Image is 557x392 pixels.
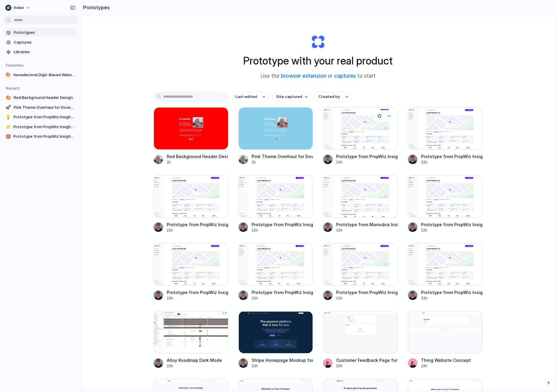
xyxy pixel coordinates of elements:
[238,175,313,233] a: Prototype from PropWiz Insights 5/458 Maroubra RdPrototype from PropWiz Insights 5/458 Maroubra R...
[238,243,313,301] a: Prototype from PropWiz Insights 5/458 Maroubra RdPrototype from PropWiz Insights 5/458 Maroubra R...
[167,357,222,363] div: Alloy Roadmap Dark Mode
[336,160,398,165] div: 22h
[5,72,11,78] div: 🎨
[6,63,24,68] span: Favorites
[167,363,222,369] div: 23h
[154,311,228,369] a: Alloy Roadmap Dark ModeAlloy Roadmap Dark Mode23h
[323,311,398,369] a: Customer Feedback Page for FeatureBaseCustomer Feedback Page for FeatureBase23h
[3,48,78,56] a: Libraries
[421,289,483,295] div: Prototype from PropWiz Insights 5/458 Maroubra Rd
[421,160,483,165] div: 22h
[3,38,78,47] a: Captures
[154,107,228,165] a: Red Background Header DesignRed Background Header Design2h
[276,94,302,100] span: Site captured
[252,221,313,228] div: Prototype from PropWiz Insights 5/458 Maroubra Rd
[421,228,483,233] div: 22h
[336,221,398,228] div: Prototype from Maroubra Insights
[235,94,257,100] span: Last edited
[167,160,228,165] div: 2h
[238,107,313,165] a: Pink Theme Overhaul for DovetailPink Theme Overhaul for Dovetail2h
[323,243,398,301] a: Prototype from PropWiz Insights 5/458 Maroubra RdPrototype from PropWiz Insights 5/458 Maroubra R...
[421,295,483,301] div: 22h
[252,289,313,295] div: Prototype from PropWiz Insights 5/458 Maroubra Rd
[408,175,483,233] a: Prototype from PropWiz Insights 5/458 Maroubra RdPrototype from PropWiz Insights 5/458 Maroubra R...
[252,153,313,160] div: Pink Theme Overhaul for Dovetail
[5,124,11,130] div: ⭐
[14,95,75,101] span: Red Background Header Design
[336,363,398,369] div: 23h
[261,72,376,80] span: Use the or to start
[5,134,11,140] div: 🎯
[3,132,78,141] a: 🎯Prototype from PropWiz Insights 5/458 Maroubra Rd
[319,94,340,100] span: Created by
[336,228,398,233] div: 22h
[14,39,75,45] span: Captures
[3,122,78,131] a: ⭐Prototype from PropWiz Insights Demographic Lifestyle
[14,105,75,111] span: Pink Theme Overhaul for Dovetail
[252,228,313,233] div: 22h
[243,53,393,69] h1: Prototype with your real product
[273,92,311,102] button: Site captured
[281,73,326,79] a: browser extension
[232,92,269,102] button: Last edited
[3,3,33,13] button: Index
[167,295,228,301] div: 22h
[3,93,78,102] a: 🎨Red Background Header Design
[81,4,110,11] h2: Prototypes
[336,153,398,160] div: Prototype from PropWiz Insights 5/458 Maroubra Rd
[14,30,75,36] span: Prototypes
[334,73,356,79] a: captures
[154,175,228,233] a: Prototype from PropWiz Insights Demographic & LifestylePrototype from PropWiz Insights Demographi...
[421,221,483,228] div: Prototype from PropWiz Insights 5/458 Maroubra Rd
[336,295,398,301] div: 22h
[5,95,11,101] div: 🎨
[323,175,398,233] a: Prototype from Maroubra InsightsPrototype from Maroubra Insights22h
[154,243,228,301] a: Prototype from PropWiz Insights 5/458 Maroubra RdPrototype from PropWiz Insights 5/458 Maroubra R...
[3,103,78,112] a: 🚀Pink Theme Overhaul for Dovetail
[252,357,313,363] div: Stripe Homepage Mockup for Zapier Trigger
[5,105,11,111] div: 🚀
[238,311,313,369] a: Stripe Homepage Mockup for Zapier TriggerStripe Homepage Mockup for Zapier Trigger23h
[13,114,75,120] span: Prototype from PropWiz Insights 5/458 Maroubra Rd
[408,311,483,369] a: Thing Website ConceptThing Website Concept23h
[5,114,11,120] div: 💡
[252,160,313,165] div: 2h
[13,134,75,140] span: Prototype from PropWiz Insights 5/458 Maroubra Rd
[167,289,228,295] div: Prototype from PropWiz Insights 5/458 Maroubra Rd
[252,295,313,301] div: 22h
[167,228,228,233] div: 22h
[3,113,78,122] a: 💡Prototype from PropWiz Insights 5/458 Maroubra Rd
[421,357,471,363] div: Thing Website Concept
[13,72,75,78] span: Hexadecimal Digit-Based Website Demo
[421,363,471,369] div: 23h
[315,92,352,102] button: Created by
[323,107,398,165] a: Prototype from PropWiz Insights 5/458 Maroubra RdPrototype from PropWiz Insights 5/458 Maroubra R...
[408,107,483,165] a: Prototype from PropWiz Insights Demographic LifestylePrototype from PropWiz Insights Demographic ...
[421,153,483,160] div: Prototype from PropWiz Insights Demographic Lifestyle
[167,153,228,160] div: Red Background Header Design
[167,221,228,228] div: Prototype from PropWiz Insights Demographic & Lifestyle
[14,5,24,11] span: Index
[408,243,483,301] a: Prototype from PropWiz Insights 5/458 Maroubra RdPrototype from PropWiz Insights 5/458 Maroubra R...
[3,28,78,37] a: Prototypes
[6,86,20,91] span: Recent
[336,289,398,295] div: Prototype from PropWiz Insights 5/458 Maroubra Rd
[13,124,75,130] span: Prototype from PropWiz Insights Demographic Lifestyle
[3,71,78,79] a: 🎨Hexadecimal Digit-Based Website Demo
[336,357,398,363] div: Customer Feedback Page for FeatureBase
[252,363,313,369] div: 23h
[14,49,75,55] span: Libraries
